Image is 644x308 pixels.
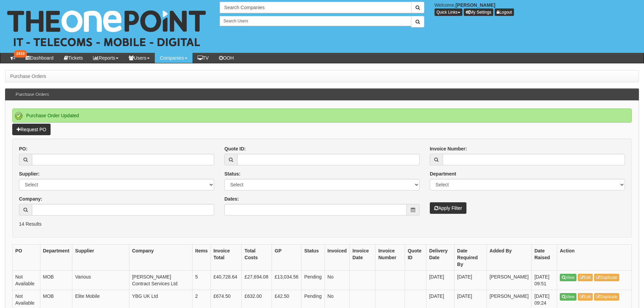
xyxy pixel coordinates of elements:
[224,196,239,202] label: Dates:
[10,73,46,80] li: Purchase Orders
[375,245,405,271] th: Invoice Number
[560,293,576,301] a: View
[88,53,124,63] a: Reports
[19,145,27,152] label: PO:
[578,274,593,281] a: Edit
[487,271,532,290] td: [PERSON_NAME]
[242,271,272,290] td: £27,694.08
[19,170,40,177] label: Supplier:
[224,170,240,177] label: Status:
[12,124,51,135] a: Request PO
[272,271,301,290] td: £13,034.56
[430,170,456,177] label: Department
[220,2,411,13] input: Search Companies
[456,2,495,8] b: [PERSON_NAME]
[464,8,494,16] a: My Settings
[454,271,487,290] td: [DATE]
[594,274,619,281] a: Duplicate
[13,271,40,290] td: Not Available
[19,196,42,202] label: Company:
[192,53,214,63] a: TV
[325,271,350,290] td: No
[210,271,242,290] td: £40,728.64
[59,53,88,63] a: Tickets
[426,245,454,271] th: Delivery Date
[13,245,40,271] th: PO
[192,271,211,290] td: 5
[129,271,192,290] td: [PERSON_NAME] Contract Services Ltd
[192,245,211,271] th: Items
[40,245,72,271] th: Department
[19,221,625,227] p: 14 Results
[454,245,487,271] th: Date Required By
[560,274,576,281] a: View
[224,145,246,152] label: Quote ID:
[301,245,325,271] th: Status
[430,202,466,214] button: Apply Filter
[594,293,619,301] a: Duplicate
[405,245,426,271] th: Quote ID
[435,8,462,16] button: Quick Links
[532,245,557,271] th: Date Raised
[72,245,129,271] th: Supplier
[301,271,325,290] td: Pending
[487,245,532,271] th: Added By
[124,53,155,63] a: Users
[40,271,72,290] td: MOB
[14,50,27,58] span: 2410
[12,89,52,100] h3: Purchase Orders
[272,245,301,271] th: GP
[495,8,514,16] a: Logout
[429,2,644,16] div: Welcome,
[210,245,242,271] th: Invoice Total
[129,245,192,271] th: Company
[532,271,557,290] td: [DATE] 09:51
[557,245,632,271] th: Action
[242,245,272,271] th: Total Costs
[350,245,375,271] th: Invoice Date
[72,271,129,290] td: Various
[12,108,632,123] div: Purchase Order Updated
[20,53,59,63] a: Dashboard
[578,293,593,301] a: Edit
[214,53,239,63] a: OOH
[155,53,192,63] a: Companies
[430,145,467,152] label: Invoice Number:
[426,271,454,290] td: [DATE]
[220,16,411,26] input: Search Users
[325,245,350,271] th: Invoiced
